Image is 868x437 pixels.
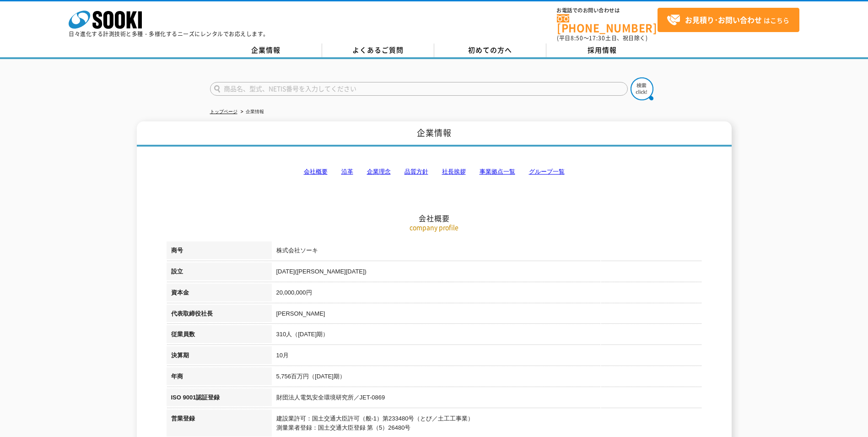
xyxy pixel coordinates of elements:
[685,14,762,25] strong: お見積り･お問い合わせ
[434,44,546,57] a: 初めての方へ
[167,367,272,388] th: 年商
[167,284,272,305] th: 資本金
[667,13,789,27] span: はこちら
[480,168,515,175] a: 事業拠点一覧
[167,262,272,284] th: 設立
[167,241,272,262] th: 商号
[557,14,658,33] a: [PHONE_NUMBER]
[658,8,799,32] a: お見積り･お問い合わせはこちら
[272,241,702,262] td: 株式会社ソーキ
[341,168,353,175] a: 沿革
[167,346,272,367] th: 決算期
[272,305,702,326] td: [PERSON_NAME]
[529,168,565,175] a: グループ一覧
[304,168,328,175] a: 会社概要
[239,107,264,117] li: 企業情報
[272,325,702,346] td: 310人（[DATE]期）
[404,168,428,175] a: 品質方針
[557,8,658,13] span: お電話でのお問い合わせは
[272,346,702,367] td: 10月
[167,305,272,326] th: 代表取締役社長
[137,121,732,147] h1: 企業情報
[468,45,512,55] span: 初めての方へ
[631,77,653,100] img: btn_search.png
[557,34,647,42] span: (平日 ～ 土日、祝日除く)
[210,109,237,114] a: トップページ
[442,168,466,175] a: 社長挨拶
[322,44,434,57] a: よくあるご質問
[367,168,391,175] a: 企業理念
[69,31,269,37] p: 日々進化する計測技術と多種・多様化するニーズにレンタルでお応えします。
[272,367,702,388] td: 5,756百万円（[DATE]期）
[210,44,322,57] a: 企業情報
[167,122,702,223] h2: 会社概要
[167,223,702,232] p: company profile
[210,82,628,96] input: 商品名、型式、NETIS番号を入力してください
[272,284,702,305] td: 20,000,000円
[167,388,272,410] th: ISO 9001認証登録
[546,44,658,57] a: 採用情報
[272,262,702,284] td: [DATE]([PERSON_NAME][DATE])
[589,34,605,42] span: 17:30
[167,325,272,346] th: 従業員数
[571,34,583,42] span: 8:50
[272,388,702,410] td: 財団法人電気安全環境研究所／JET-0869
